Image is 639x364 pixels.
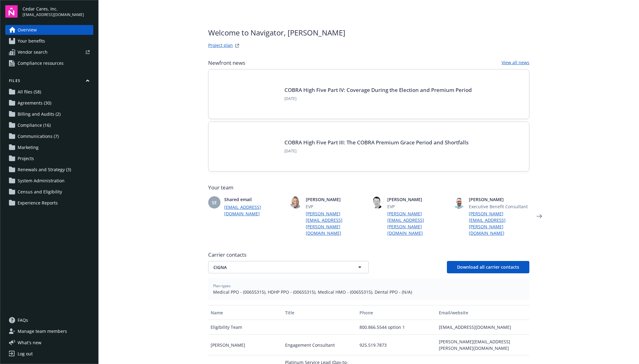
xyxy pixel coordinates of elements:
[218,79,277,109] img: BLOG-Card Image - Compliance - COBRA High Five Pt 4 - 09-04-25.jpg
[5,154,93,163] a: Projects
[5,176,93,186] a: System Administration
[18,198,58,208] span: Experience Reports
[534,211,544,221] a: Next
[233,42,241,49] a: projectPlanWebsite
[5,326,93,336] a: Manage team members
[212,199,217,206] span: SE
[18,339,41,346] span: What ' s new
[208,320,283,335] div: Eligibility Team
[5,25,93,35] a: Overview
[224,196,285,203] span: Shared email
[5,315,93,325] a: FAQs
[213,283,524,289] span: Plan types
[284,86,472,93] a: COBRA High Five Part IV: Coverage During the Election and Premium Period
[283,305,357,320] button: Title
[218,132,277,161] img: BLOG-Card Image - Compliance - COBRA High Five Pt 3 - 09-03-25.jpg
[357,335,436,355] div: 925.519.7873
[469,196,529,203] span: [PERSON_NAME]
[208,59,245,67] span: Newfront news
[5,339,51,346] button: What's new
[5,5,18,18] img: navigator-logo.svg
[5,109,93,119] a: Billing and Audits (2)
[18,120,51,130] span: Compliance (16)
[18,176,65,186] span: System Administration
[18,143,39,152] span: Marketing
[211,309,280,316] div: Name
[18,165,71,175] span: Renewals and Strategy (3)
[208,42,233,49] a: Project plan
[5,58,93,68] a: Compliance resources
[18,187,62,197] span: Census and Eligibility
[18,109,61,119] span: Billing and Audits (2)
[208,184,529,191] span: Your team
[5,143,93,152] a: Marketing
[290,196,302,209] img: photo
[447,261,529,273] button: Download all carrier contacts
[284,148,469,154] span: [DATE]
[23,12,84,18] span: [EMAIL_ADDRESS][DOMAIN_NAME]
[208,251,529,259] span: Carrier contacts
[5,47,93,57] a: Vendor search
[18,349,33,359] div: Log out
[285,309,355,316] div: Title
[5,120,93,130] a: Compliance (16)
[284,96,472,101] span: [DATE]
[18,36,45,46] span: Your benefits
[306,196,366,203] span: [PERSON_NAME]
[357,305,436,320] button: Phone
[436,335,529,355] div: [PERSON_NAME][EMAIL_ADDRESS][PERSON_NAME][DOMAIN_NAME]
[439,309,527,316] div: Email/website
[18,315,28,325] span: FAQs
[387,210,448,236] a: [PERSON_NAME][EMAIL_ADDRESS][PERSON_NAME][DOMAIN_NAME]
[208,261,369,273] button: CIGNA
[469,210,529,236] a: [PERSON_NAME][EMAIL_ADDRESS][PERSON_NAME][DOMAIN_NAME]
[5,98,93,108] a: Agreements (30)
[5,36,93,46] a: Your benefits
[208,27,345,38] span: Welcome to Navigator , [PERSON_NAME]
[436,320,529,335] div: [EMAIL_ADDRESS][DOMAIN_NAME]
[283,335,357,355] div: Engagement Consultant
[357,320,436,335] div: 800.866.5544 option 1
[5,165,93,175] a: Renewals and Strategy (3)
[457,264,519,270] span: Download all carrier contacts
[18,25,37,35] span: Overview
[18,98,51,108] span: Agreements (30)
[18,131,59,141] span: Communications (7)
[469,203,529,210] span: Executive Benefit Consultant
[23,6,84,12] span: Cedar Cares, Inc.
[387,203,448,210] span: EVP
[453,196,465,209] img: photo
[213,264,342,271] span: CIGNA
[18,326,67,336] span: Manage team members
[502,59,529,67] a: View all news
[213,289,524,295] span: Medical PPO - (00655315), HDHP PPO - (00655315), Medical HMO - (00655315), Dental PPO - (N/A)
[306,210,366,236] a: [PERSON_NAME][EMAIL_ADDRESS][PERSON_NAME][DOMAIN_NAME]
[18,87,41,97] span: All files (58)
[284,139,469,146] a: COBRA High Five Part III: The COBRA Premium Grace Period and Shortfalls
[18,154,34,163] span: Projects
[18,58,64,68] span: Compliance resources
[5,78,93,86] button: Files
[371,196,384,209] img: photo
[5,198,93,208] a: Experience Reports
[387,196,448,203] span: [PERSON_NAME]
[5,187,93,197] a: Census and Eligibility
[359,309,434,316] div: Phone
[5,131,93,141] a: Communications (7)
[18,47,48,57] span: Vendor search
[5,87,93,97] a: All files (58)
[306,203,366,210] span: EVP
[208,305,283,320] button: Name
[208,335,283,355] div: [PERSON_NAME]
[224,204,285,217] a: [EMAIL_ADDRESS][DOMAIN_NAME]
[23,5,93,18] button: Cedar Cares, Inc.[EMAIL_ADDRESS][DOMAIN_NAME]
[436,305,529,320] button: Email/website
